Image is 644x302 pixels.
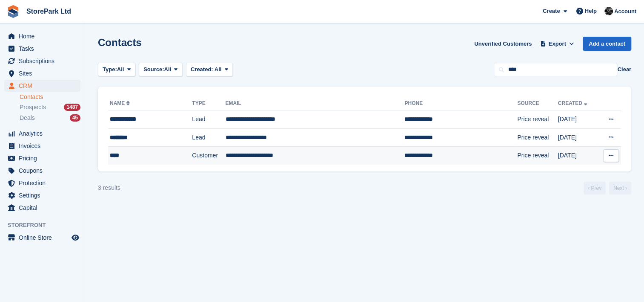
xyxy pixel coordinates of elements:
a: menu [4,140,80,152]
a: Prospects 1487 [20,103,80,112]
span: Settings [19,189,70,201]
img: stora-icon-8386f47178a22dfd0bd8f6a31ec36ba5ce8667c1dd55bd0f319d3a0aa187defe.svg [7,5,20,18]
span: Coupons [19,165,70,177]
th: Type [192,97,225,110]
td: Price reveal [517,110,558,129]
a: menu [4,80,80,92]
span: Export [549,40,566,48]
a: StorePark Ltd [23,4,74,18]
a: menu [4,55,80,67]
td: Price reveal [517,128,558,147]
a: Previous [584,182,606,195]
a: Preview store [70,232,80,243]
a: menu [4,43,80,55]
span: Capital [19,202,70,214]
span: Help [585,7,597,15]
span: Prospects [20,103,46,111]
a: Name [110,100,132,106]
span: All [164,65,172,74]
a: Contacts [20,93,80,101]
h1: Contacts [98,37,142,48]
th: Phone [404,97,517,110]
span: Pricing [19,152,70,164]
span: Subscriptions [19,55,70,67]
a: menu [4,232,80,244]
button: Type: All [98,63,135,77]
span: Source: [143,65,164,74]
button: Clear [617,65,631,74]
span: CRM [19,80,70,92]
a: Created [558,100,589,106]
span: All [117,65,124,74]
button: Export [538,37,576,51]
td: [DATE] [558,110,598,129]
span: Sites [19,67,70,79]
td: Customer [192,147,225,165]
td: Price reveal [517,147,558,165]
span: Home [19,30,70,42]
div: 1487 [64,104,80,111]
span: Invoices [19,140,70,152]
a: menu [4,128,80,139]
td: Lead [192,110,225,129]
span: Account [614,7,636,16]
a: menu [4,67,80,79]
a: Next [609,182,631,195]
a: menu [4,177,80,189]
span: Online Store [19,232,70,244]
span: Tasks [19,43,70,55]
div: 3 results [98,183,120,192]
a: menu [4,165,80,177]
td: Lead [192,128,225,147]
span: Analytics [19,128,70,139]
span: Type: [103,65,117,74]
a: menu [4,152,80,164]
span: Protection [19,177,70,189]
a: Unverified Customers [471,37,535,51]
td: [DATE] [558,128,598,147]
a: Deals 45 [20,113,80,122]
a: menu [4,189,80,201]
nav: Page [582,182,633,195]
th: Email [226,97,405,110]
td: [DATE] [558,147,598,165]
img: Ryan Mulcahy [604,7,613,15]
a: menu [4,30,80,42]
div: 45 [70,114,80,122]
span: Created: [191,66,213,73]
span: Storefront [8,221,85,229]
span: All [215,66,222,73]
button: Source: All [139,63,183,77]
a: Add a contact [583,37,631,51]
button: Created: All [186,63,233,77]
span: Deals [20,114,35,122]
a: menu [4,202,80,214]
span: Create [543,7,560,15]
th: Source [517,97,558,110]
